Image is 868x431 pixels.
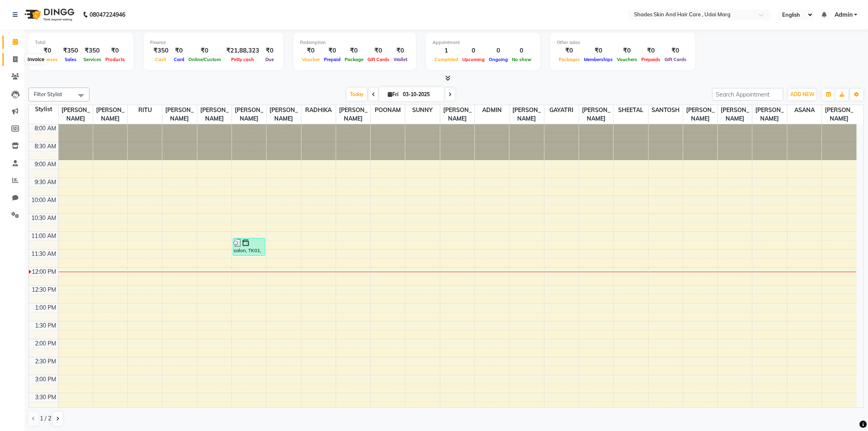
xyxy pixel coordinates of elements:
[34,91,62,97] span: Filter Stylist
[172,57,186,62] span: Card
[300,57,322,62] span: Voucher
[33,124,58,133] div: 8:00 AM
[103,46,127,55] div: ₹0
[33,160,58,169] div: 9:00 AM
[93,105,127,124] span: [PERSON_NAME]
[128,105,162,115] span: RITU
[712,88,783,101] input: Search Appointment
[365,46,391,55] div: ₹0
[405,105,439,115] span: SUNNY
[487,46,510,55] div: 0
[662,57,689,62] span: Gift Cards
[347,88,367,101] span: Today
[60,46,81,55] div: ₹350
[35,46,60,55] div: ₹0
[63,57,79,62] span: Sales
[34,393,58,402] div: 3:30 PM
[34,321,58,330] div: 1:30 PM
[40,414,51,423] span: 1 / 2
[662,46,689,55] div: ₹0
[322,46,343,55] div: ₹0
[230,57,256,62] span: Petty cash
[34,303,58,312] div: 1:00 PM
[752,105,787,124] span: [PERSON_NAME]
[433,57,460,62] span: Completed
[787,105,822,115] span: ASANA
[336,105,370,124] span: [PERSON_NAME]
[639,57,662,62] span: Prepaids
[615,57,639,62] span: Vouchers
[103,57,127,62] span: Products
[150,39,277,46] div: Finance
[557,39,689,46] div: Other sales
[33,178,58,187] div: 9:30 AM
[440,105,474,124] span: [PERSON_NAME]
[153,57,169,62] span: Cash
[557,46,582,55] div: ₹0
[718,105,752,124] span: [PERSON_NAME]
[59,105,93,124] span: [PERSON_NAME]
[29,105,58,114] div: Stylist
[371,105,405,115] span: POONAM
[683,105,717,124] span: [PERSON_NAME]
[186,57,223,62] span: Online/Custom
[343,57,365,62] span: Package
[400,88,441,101] input: 2025-10-03
[31,286,58,294] div: 12:30 PM
[26,55,46,64] div: Invoice
[186,46,223,55] div: ₹0
[509,105,544,124] span: [PERSON_NAME]
[197,105,232,124] span: [PERSON_NAME]
[172,46,186,55] div: ₹0
[391,57,409,62] span: Wallet
[300,46,322,55] div: ₹0
[34,339,58,348] div: 2:00 PM
[822,105,857,124] span: [PERSON_NAME]
[835,11,853,19] span: Admin
[263,57,276,62] span: Due
[31,268,58,276] div: 12:00 PM
[81,46,103,55] div: ₹350
[510,57,533,62] span: No show
[30,232,58,240] div: 11:00 AM
[267,105,301,124] span: [PERSON_NAME]
[639,46,662,55] div: ₹0
[322,57,343,62] span: Prepaid
[790,91,814,97] span: ADD NEW
[343,46,365,55] div: ₹0
[90,3,125,26] b: 08047224946
[391,46,409,55] div: ₹0
[33,142,58,151] div: 8:30 AM
[460,46,487,55] div: 0
[34,357,58,366] div: 2:30 PM
[544,105,579,115] span: GAYATRI
[788,89,816,100] button: ADD NEW
[232,105,266,124] span: [PERSON_NAME]
[386,91,400,97] span: Fri
[302,105,336,115] span: RADHIKA
[557,57,582,62] span: Packages
[433,46,460,55] div: 1
[150,46,172,55] div: ₹350
[365,57,391,62] span: Gift Cards
[34,375,58,384] div: 3:00 PM
[460,57,487,62] span: Upcoming
[30,214,58,222] div: 10:30 AM
[614,105,648,115] span: SHEETAL
[582,57,615,62] span: Memberships
[510,46,533,55] div: 0
[233,238,265,255] div: salon, TK01, 11:10 AM-11:40 AM, HAIR CUT (WITH WASH)
[300,39,409,46] div: Redemption
[223,46,262,55] div: ₹21,88,323
[262,46,277,55] div: ₹0
[615,46,639,55] div: ₹0
[649,105,683,115] span: SANTOSH
[433,39,533,46] div: Appointment
[21,3,77,26] img: logo
[162,105,197,124] span: [PERSON_NAME]
[35,39,127,46] div: Total
[487,57,510,62] span: Ongoing
[81,57,103,62] span: Services
[475,105,509,115] span: ADMIN
[30,250,58,258] div: 11:30 AM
